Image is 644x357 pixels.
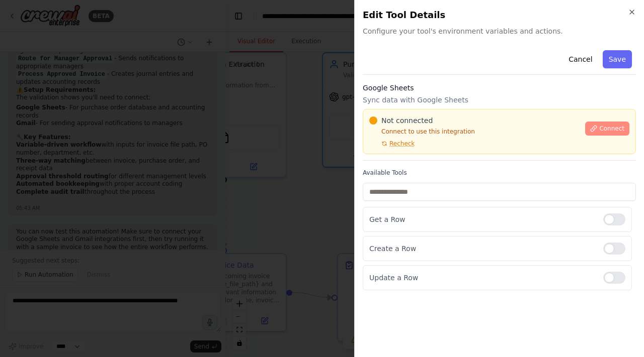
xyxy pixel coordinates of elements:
[363,95,636,105] p: Sync data with Google Sheets
[389,140,415,148] span: Recheck
[369,244,595,254] p: Create a Row
[369,214,595,224] p: Get a Row
[562,50,598,68] button: Cancel
[603,50,632,68] button: Save
[369,128,579,136] p: Connect to use this integration
[363,83,636,93] h3: Google Sheets
[599,125,624,133] span: Connect
[363,169,636,177] label: Available Tools
[381,115,433,126] span: Not connected
[363,26,636,36] span: Configure your tool's environment variables and actions.
[369,140,415,148] button: Recheck
[363,8,636,22] h2: Edit Tool Details
[585,122,629,136] button: Connect
[369,273,595,283] p: Update a Row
